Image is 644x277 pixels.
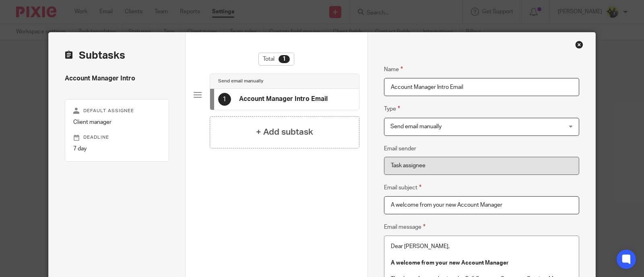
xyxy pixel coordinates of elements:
[218,93,231,106] div: 1
[384,222,425,232] label: Email message
[279,55,290,63] div: 1
[258,53,294,66] div: Total
[384,196,579,214] input: Subject
[73,108,161,114] p: Default assignee
[390,124,442,129] span: Send email manually
[384,104,400,113] label: Type
[575,41,583,49] div: Close this dialog window
[239,95,328,103] h4: Account Manager Intro Email
[391,260,509,266] strong: A welcome from your new Account Manager
[384,183,421,192] label: Email subject
[73,134,161,141] p: Deadline
[391,242,572,250] p: Dear [PERSON_NAME],
[73,118,161,126] p: Client manager
[384,145,416,153] label: Email sender
[384,65,403,74] label: Name
[256,126,313,138] h4: + Add subtask
[73,145,161,153] p: 7 day
[218,78,263,84] h4: Send email manually
[65,74,169,83] h4: Account Manager Intro
[65,49,125,62] h2: Subtasks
